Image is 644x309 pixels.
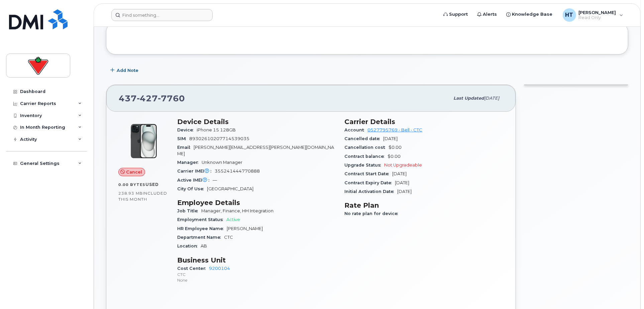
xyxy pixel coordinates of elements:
[344,136,383,141] span: Cancelled date
[201,243,207,248] span: AB
[209,266,230,271] a: 9200104
[177,186,207,191] span: City Of Use
[344,163,384,168] span: Upgrade Status
[344,127,367,132] span: Account
[565,11,573,19] span: HT
[126,169,142,175] span: Cancel
[177,266,209,271] span: Cost Center
[177,145,194,150] span: Email
[124,121,164,161] img: iPhone_15_Black.png
[106,65,144,77] button: Add Note
[579,15,616,20] span: Read Only
[502,8,557,21] a: Knowledge Base
[137,93,158,103] span: 427
[344,180,395,185] span: Contract Expiry Date
[449,11,468,18] span: Support
[215,169,260,174] span: 355241444770888
[213,178,217,183] span: —
[145,182,159,187] span: used
[177,145,334,156] span: [PERSON_NAME][EMAIL_ADDRESS][PERSON_NAME][DOMAIN_NAME]
[224,235,233,240] span: CTC
[473,8,502,21] a: Alerts
[111,9,213,21] input: Find something...
[388,154,401,159] span: $0.00
[344,118,504,126] h3: Carrier Details
[118,191,167,202] span: included this month
[484,96,499,101] span: [DATE]
[384,163,422,168] span: Not Upgradeable
[177,243,201,248] span: Location
[344,154,388,159] span: Contract balance
[344,171,392,176] span: Contract Start Date
[558,8,628,22] div: Heidi Tran
[453,96,484,101] span: Last updated
[512,11,553,18] span: Knowledge Base
[177,226,227,231] span: HR Employee Name
[189,136,249,141] span: 89302610207714539035
[158,93,185,103] span: 7760
[344,189,397,194] span: Initial Activation Date
[177,127,197,132] span: Device
[118,182,145,187] span: 0.00 Bytes
[119,93,185,103] span: 437
[201,208,274,213] span: Manager, Finance, HH Integration
[118,191,143,196] span: 238.93 MB
[177,272,336,277] p: CTC
[227,226,263,231] span: [PERSON_NAME]
[344,145,389,150] span: Cancellation cost
[207,186,253,191] span: [GEOGRAPHIC_DATA]
[367,127,422,132] a: 0527795769 - Bell - CTC
[579,10,616,15] span: [PERSON_NAME]
[392,171,407,176] span: [DATE]
[383,136,398,141] span: [DATE]
[177,178,213,183] span: Active IMEI
[344,211,401,216] span: No rate plan for device
[177,118,336,126] h3: Device Details
[177,136,189,141] span: SIM
[177,169,215,174] span: Carrier IMEI
[202,160,242,165] span: Unknown Manager
[177,160,202,165] span: Manager
[397,189,412,194] span: [DATE]
[177,235,224,240] span: Department Name
[177,199,336,207] h3: Employee Details
[389,145,402,150] span: $0.00
[117,67,138,74] span: Add Note
[344,201,504,209] h3: Rate Plan
[177,217,226,222] span: Employment Status
[197,127,236,132] span: iPhone 15 128GB
[395,180,409,185] span: [DATE]
[177,208,201,213] span: Job Title
[226,217,240,222] span: Active
[439,8,473,21] a: Support
[483,11,497,18] span: Alerts
[177,277,336,283] p: None
[177,256,336,264] h3: Business Unit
